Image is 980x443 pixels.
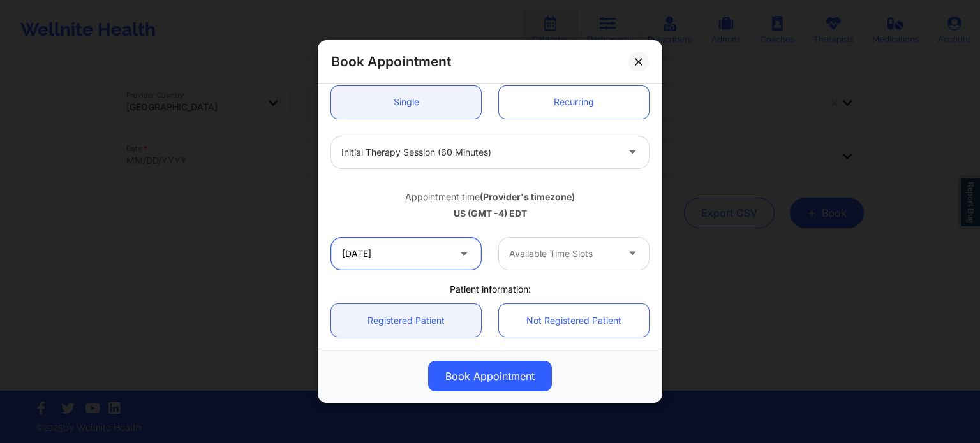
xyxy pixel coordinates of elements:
[341,136,617,168] div: Initial Therapy Session (60 minutes)
[499,304,649,337] a: Not Registered Patient
[331,207,649,220] div: US (GMT -4) EDT
[499,86,649,119] a: Recurring
[480,191,575,202] b: (Provider's timezone)
[331,238,481,270] input: MM/DD/YYYY
[322,283,658,296] div: Patient information:
[331,53,451,70] h2: Book Appointment
[331,191,649,203] div: Appointment time
[331,304,481,337] a: Registered Patient
[428,361,552,391] button: Book Appointment
[331,86,481,119] a: Single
